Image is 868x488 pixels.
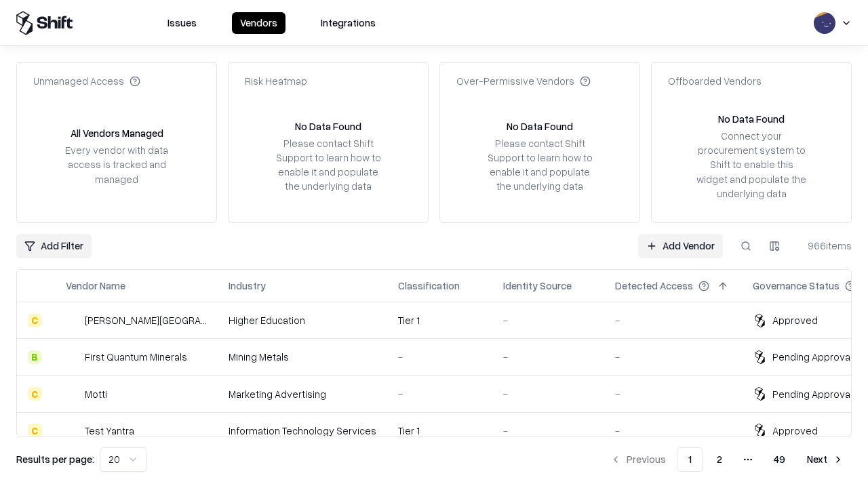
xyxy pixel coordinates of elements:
[229,279,266,293] div: Industry
[295,119,361,134] div: No Data Found
[677,447,703,472] button: 1
[60,143,173,186] div: Every vendor with data access is tracked and managed
[33,74,140,88] div: Unmanaged Access
[66,279,125,293] div: Vendor Name
[85,424,134,438] div: Test Yantra
[615,279,693,293] div: Detected Access
[706,447,733,472] button: 2
[503,313,593,327] div: -
[66,387,79,401] img: Motti
[797,239,852,253] div: 966 items
[229,313,376,327] div: Higher Education
[71,126,163,140] div: All Vendors Managed
[85,313,207,327] div: [PERSON_NAME][GEOGRAPHIC_DATA]
[16,452,94,466] p: Results per page:
[615,387,731,401] div: -
[503,387,593,401] div: -
[272,136,384,194] div: Please contact Shift Support to learn how to enable it and populate the underlying data
[503,279,572,293] div: Identity Source
[85,350,187,364] div: First Quantum Minerals
[763,447,796,472] button: 49
[615,424,731,438] div: -
[66,424,79,437] img: Test Yantra
[772,313,818,327] div: Approved
[602,447,852,472] nav: pagination
[398,279,460,293] div: Classification
[695,129,808,201] div: Connect your procurement system to Shift to enable this widget and populate the underlying data
[159,12,205,34] button: Issues
[718,112,785,126] div: No Data Found
[772,350,852,364] div: Pending Approval
[16,234,92,258] button: Add Filter
[85,387,107,401] div: Motti
[245,74,307,88] div: Risk Heatmap
[229,350,376,364] div: Mining Metals
[503,424,593,438] div: -
[313,12,384,34] button: Integrations
[772,424,818,438] div: Approved
[615,313,731,327] div: -
[398,424,481,438] div: Tier 1
[229,387,376,401] div: Marketing Advertising
[398,387,481,401] div: -
[456,74,591,88] div: Over-Permissive Vendors
[28,387,41,401] div: C
[484,136,596,194] div: Please contact Shift Support to learn how to enable it and populate the underlying data
[232,12,285,34] button: Vendors
[28,314,41,327] div: C
[507,119,573,134] div: No Data Found
[229,424,376,438] div: Information Technology Services
[799,447,852,472] button: Next
[772,387,852,401] div: Pending Approval
[28,350,41,364] div: B
[615,350,731,364] div: -
[66,314,79,327] img: Reichman University
[753,279,840,293] div: Governance Status
[66,350,79,364] img: First Quantum Minerals
[668,74,762,88] div: Offboarded Vendors
[398,313,481,327] div: Tier 1
[398,350,481,364] div: -
[28,424,41,437] div: C
[503,350,593,364] div: -
[638,234,723,258] a: Add Vendor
